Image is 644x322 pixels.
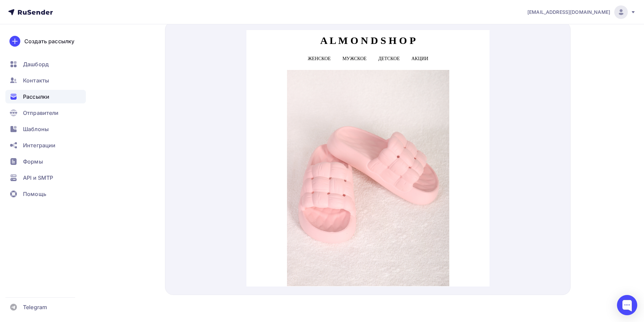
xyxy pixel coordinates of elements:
a: Формы [5,155,86,168]
div: menu [41,24,203,33]
span: Контакты [23,76,49,84]
a: Контакты [5,74,86,87]
span: Отправители [23,109,59,117]
span: [EMAIL_ADDRESS][DOMAIN_NAME] [527,9,610,16]
a: Дашборд [5,57,86,71]
a: Отправители [5,106,86,120]
span: Интеграции [23,141,55,149]
span: Telegram [23,303,47,311]
span: Дашборд [23,60,49,68]
a: Menu item - МУЖСКОЕ [91,24,125,33]
span: Формы [23,157,43,166]
div: Создать рассылку [24,37,74,45]
span: Помощь [23,190,46,198]
strong: A L M O N D S H O P [74,5,169,16]
span: Рассылки [23,93,49,101]
a: Menu item - ЖЕНСКОЕ [56,24,89,33]
a: [EMAIL_ADDRESS][DOMAIN_NAME] [527,5,636,19]
span: Шаблоны [23,125,49,133]
span: API и SMTP [23,174,53,182]
a: Menu item - ДЕТСКОЕ [127,24,159,33]
a: Шаблоны [5,122,86,136]
a: Рассылки [5,90,86,103]
a: Menu item - АКЦИИ [160,24,187,33]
